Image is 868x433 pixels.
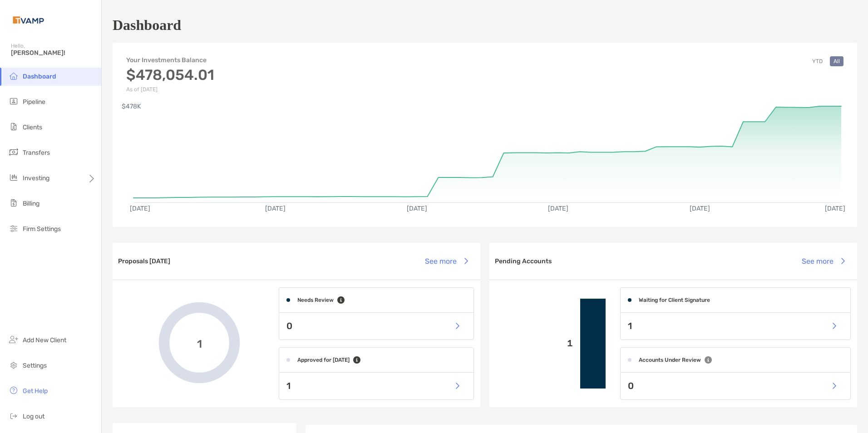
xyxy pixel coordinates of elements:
text: [DATE] [825,205,845,212]
p: 1 [628,320,632,332]
h3: Pending Accounts [495,257,552,265]
h4: Your Investments Balance [126,56,214,64]
text: $478K [122,103,141,110]
p: As of [DATE] [126,86,214,93]
img: clients icon [8,121,19,132]
text: [DATE] [130,205,150,212]
h4: Approved for [DATE] [297,357,350,363]
img: transfers icon [8,147,19,157]
button: See more [418,251,475,271]
img: logout icon [8,410,19,421]
p: 0 [628,380,634,392]
p: 1 [497,338,573,349]
text: [DATE] [407,205,427,212]
span: Firm Settings [23,225,61,233]
h1: Dashboard [113,17,181,34]
p: 0 [286,320,292,332]
h3: $478,054.01 [126,66,214,84]
span: Investing [23,174,49,182]
h4: Waiting for Client Signature [639,297,710,303]
img: investing icon [8,172,19,183]
span: 1 [197,336,202,349]
span: Settings [23,362,47,369]
span: Add New Client [23,336,66,344]
img: dashboard icon [8,70,19,81]
text: [DATE] [548,205,568,212]
span: Transfers [23,149,50,157]
img: pipeline icon [8,96,19,107]
span: [PERSON_NAME]! [11,49,96,57]
span: Log out [23,413,44,420]
button: All [830,56,843,66]
text: [DATE] [690,205,710,212]
button: See more [794,251,852,271]
img: add_new_client icon [8,334,19,345]
span: Billing [23,200,39,207]
span: Pipeline [23,98,45,106]
h4: Needs Review [297,297,334,303]
button: YTD [809,56,826,66]
img: get-help icon [8,385,19,396]
img: Zoe Logo [11,4,46,36]
h3: Proposals [DATE] [118,257,170,265]
span: Dashboard [23,73,56,80]
span: Clients [23,123,42,131]
img: billing icon [8,197,19,208]
span: Get Help [23,387,48,395]
p: 1 [286,380,291,392]
h4: Accounts Under Review [639,357,701,363]
text: [DATE] [265,205,286,212]
img: settings icon [8,359,19,370]
img: firm-settings icon [8,223,19,234]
